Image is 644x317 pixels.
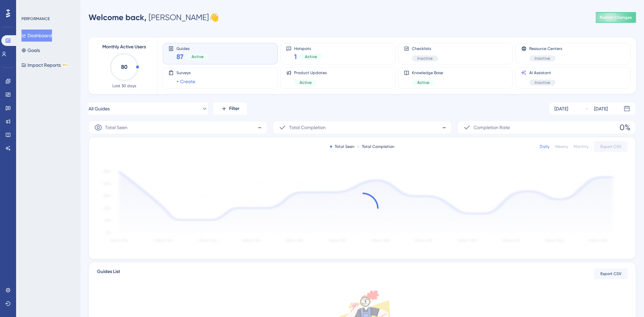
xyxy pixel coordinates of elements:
span: Last 30 days [112,83,136,89]
span: Active [305,54,317,59]
div: Monthly [574,144,589,149]
span: Active [417,80,429,85]
a: + Create [176,77,195,86]
button: Impact ReportsBETA [21,59,68,71]
div: [DATE] [554,105,568,113]
span: Active [300,80,312,85]
span: Publish Changes [600,15,632,20]
button: Export CSV [594,268,628,279]
span: - [442,122,446,133]
span: 0% [620,122,630,133]
span: Surveys [176,70,195,75]
div: [DATE] [594,105,608,113]
span: Resource Centers [529,46,562,51]
span: Hotspots [294,46,322,51]
span: Checklists [412,46,438,51]
div: Daily [540,144,549,149]
div: Total Completion [357,144,394,149]
span: Knowledge Base [412,70,443,75]
div: Weekly [555,144,568,149]
button: Filter [213,102,247,115]
span: Monthly Active Users [102,43,146,51]
span: Welcome back, [89,12,147,22]
span: AI Assistant [529,70,555,75]
div: PERFORMANCE [21,16,50,21]
span: Export CSV [600,144,622,149]
div: [PERSON_NAME] 👋 [89,12,219,23]
span: Total Completion [289,123,326,131]
span: Completion Rate [474,123,510,131]
span: Total Seen [105,123,127,131]
span: - [258,122,262,133]
div: Total Seen [330,144,355,149]
span: Guides List [97,268,120,280]
span: All Guides [89,105,110,113]
span: Inactive [535,56,550,61]
button: Export CSV [594,141,628,152]
span: Guides [176,46,209,51]
span: Inactive [535,80,550,85]
button: All Guides [89,102,208,115]
button: Dashboard [21,30,52,42]
span: Active [192,54,204,59]
button: Goals [21,44,40,56]
span: Inactive [417,56,433,61]
span: Filter [229,105,239,113]
button: Publish Changes [596,12,636,23]
span: 87 [176,52,183,61]
text: 80 [121,64,127,70]
span: 1 [294,52,297,61]
div: BETA [62,63,68,67]
span: Product Updates [294,70,327,75]
span: Export CSV [600,271,622,276]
